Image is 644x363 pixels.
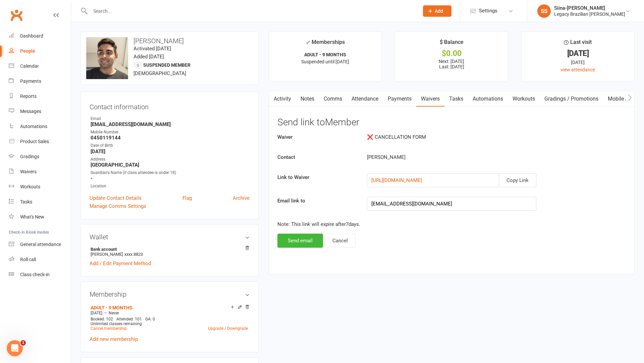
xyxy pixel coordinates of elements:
[91,121,250,127] strong: [EMAIL_ADDRESS][DOMAIN_NAME]
[9,104,71,119] a: Messages
[9,28,71,44] a: Dashboard
[499,173,536,187] button: Copy Link
[9,237,71,252] a: General attendance kiosk mode
[90,194,142,202] a: Update Contact Details
[9,149,71,164] a: Gradings
[371,177,422,183] a: [URL][DOMAIN_NAME]
[20,78,41,84] div: Payments
[90,291,250,298] h3: Membership
[9,164,71,179] a: Waivers
[277,220,626,228] p: Note: This link will expire after 7 days.
[423,5,451,17] button: Add
[306,39,310,46] i: ✓
[91,175,250,181] strong: -
[7,340,23,356] iframe: Intercom live chat
[91,326,127,331] a: Cancel membership
[20,340,26,346] span: 1
[301,59,349,64] span: Suspended until [DATE]
[20,154,39,159] div: Gradings
[20,124,47,129] div: Automations
[91,116,250,122] div: Email
[90,336,138,342] a: Add new membership
[306,38,345,50] div: Memberships
[91,156,250,163] div: Address
[91,311,102,315] span: [DATE]
[277,234,323,248] button: Send email
[20,199,32,204] div: Tasks
[91,247,246,252] strong: Bank account
[304,52,346,57] strong: ADULT - 9 MONTHS
[20,169,37,174] div: Waivers
[444,91,468,107] a: Tasks
[561,67,595,72] a: view attendance
[20,94,37,99] div: Reports
[20,272,50,277] div: Class check-in
[20,109,41,114] div: Messages
[9,194,71,209] a: Tasks
[8,7,25,23] a: Clubworx
[91,142,250,149] div: Date of Birth
[479,3,497,18] span: Settings
[86,37,128,79] img: image1688701022.png
[145,317,155,321] span: GA: 0
[435,8,443,14] span: Add
[91,135,250,141] strong: 0450119144
[91,129,250,135] div: Mobile Number
[90,259,151,267] a: Add / Edit Payment Method
[319,91,347,107] a: Comms
[91,305,132,310] a: ADULT - 9 MONTHS
[272,197,362,205] label: Email link to
[20,63,39,69] div: Calendar
[9,119,71,134] a: Automations
[508,91,540,107] a: Workouts
[20,242,61,247] div: General attendance
[9,252,71,267] a: Roll call
[20,33,43,39] div: Dashboard
[9,44,71,59] a: People
[91,321,142,326] span: Unlimited classes remaining
[9,59,71,74] a: Calendar
[296,91,319,107] a: Notes
[116,317,142,321] span: Attended: 101
[88,6,414,16] input: Search...
[86,37,253,45] h3: [PERSON_NAME]
[9,134,71,149] a: Product Sales
[91,183,250,189] div: Location
[91,317,113,321] span: Booked: 102
[362,133,571,141] div: ❌ CANCELLATION FORM
[272,153,362,161] label: Contact
[554,11,625,17] div: Legacy Brazilian [PERSON_NAME]
[528,59,628,66] div: [DATE]
[9,267,71,282] a: Class kiosk mode
[182,194,192,202] a: Flag
[540,91,603,107] a: Gradings / Promotions
[91,148,250,155] strong: [DATE]
[9,209,71,225] a: What's New
[133,46,171,52] time: Activated [DATE]
[603,91,639,107] a: Mobile App
[20,214,44,220] div: What's New
[20,257,36,262] div: Roll call
[90,246,250,258] li: [PERSON_NAME]
[528,50,628,57] div: [DATE]
[91,170,250,176] div: Guardian's Name (if class attendee is under 18)
[554,5,625,11] div: Siina-[PERSON_NAME]
[233,194,250,202] a: Archive
[269,91,296,107] a: Activity
[277,117,626,128] h3: Send link to Member
[383,91,416,107] a: Payments
[325,234,356,248] button: Cancel
[401,50,502,57] div: $0.00
[440,38,464,50] div: $ Balance
[272,133,362,141] label: Waiver
[9,89,71,104] a: Reports
[362,153,571,161] div: [PERSON_NAME]
[208,326,248,331] a: Upgrade / Downgrade
[401,59,502,69] p: Next: [DATE] Last: [DATE]
[347,91,383,107] a: Attendance
[20,184,40,189] div: Workouts
[133,70,186,76] span: [DEMOGRAPHIC_DATA]
[90,202,146,210] a: Manage Comms Settings
[468,91,508,107] a: Automations
[9,179,71,194] a: Workouts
